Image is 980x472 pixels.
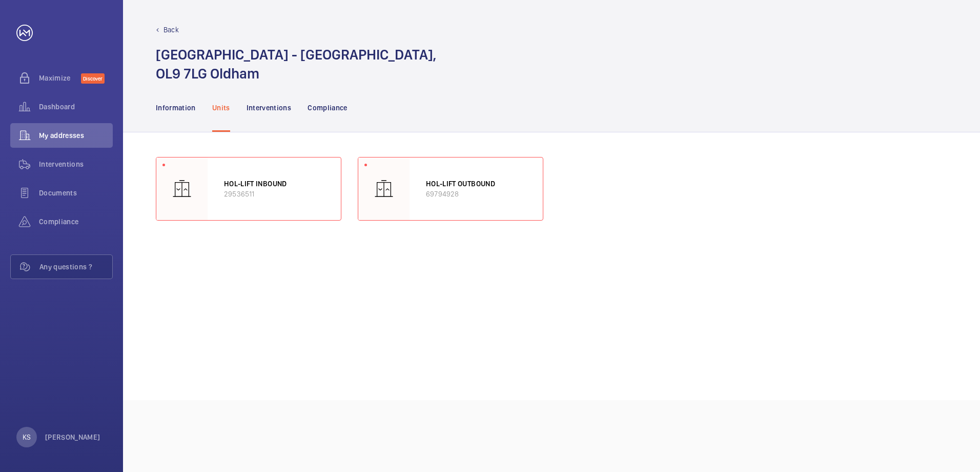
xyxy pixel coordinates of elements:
p: Compliance [308,103,348,113]
img: elevator.svg [374,179,394,199]
p: Units [212,103,230,113]
span: Documents [39,188,113,198]
p: Information [156,103,196,113]
p: HOL-LIFT INBOUND [224,179,324,189]
p: Interventions [247,103,292,113]
p: 29536511 [224,189,324,199]
p: Back [164,25,179,35]
span: Interventions [39,159,113,169]
span: My addresses [39,130,113,141]
img: elevator.svg [172,179,192,199]
p: [PERSON_NAME] [45,432,100,442]
span: Maximize [39,73,81,83]
span: Compliance [39,217,113,227]
p: HOL-LIFT OUTBOUND [426,179,526,189]
span: Discover [81,73,105,84]
h1: [GEOGRAPHIC_DATA] - [GEOGRAPHIC_DATA], OL9 7LG Oldham [156,45,436,83]
span: Any questions ? [39,262,112,272]
p: KS [23,432,31,442]
span: Dashboard [39,102,113,112]
p: 69794928 [426,189,526,199]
